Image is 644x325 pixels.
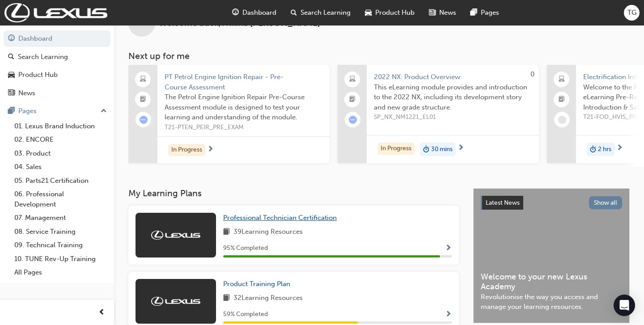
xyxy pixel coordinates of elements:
[151,231,200,240] img: Trak
[445,311,452,319] span: Show Progress
[481,272,622,292] span: Welcome to your new Lexus Academy
[207,146,214,154] span: next-icon
[445,309,452,320] button: Show Progress
[232,7,239,18] span: guage-icon
[291,7,297,18] span: search-icon
[128,188,459,198] h3: My Learning Plans
[349,74,356,85] span: laptop-icon
[349,94,356,106] span: booktick-icon
[616,144,623,152] span: next-icon
[11,147,110,160] a: 03. Product
[284,4,358,22] a: search-iconSearch Learning
[589,196,623,209] button: Show all
[374,112,532,122] span: SP_NX_NM1221_EL01
[11,160,110,174] a: 04. Sales
[559,94,565,106] span: booktick-icon
[614,295,635,316] div: Open Intercom Messenger
[375,8,415,18] span: Product Hub
[11,252,110,266] a: 10. TUNE Rev-Up Training
[223,243,268,253] span: 95 % Completed
[223,279,294,289] a: Product Training Plan
[4,3,107,22] img: Trak
[338,65,539,163] a: 02022 NX: Product OverviewThis eLearning module provides and introduction to the 2022 NX, includi...
[223,293,230,304] span: book-icon
[590,144,596,155] span: duration-icon
[18,88,35,98] div: News
[233,293,303,304] span: 32 Learning Resources
[530,70,534,78] span: 0
[429,7,436,18] span: news-icon
[223,214,337,222] span: Professional Technician Certification
[358,4,422,22] a: car-iconProduct Hub
[225,4,284,22] a: guage-iconDashboard
[8,89,15,97] span: news-icon
[445,243,452,254] button: Show Progress
[101,106,107,117] span: up-icon
[11,119,110,133] a: 01. Lexus Brand Induction
[8,107,15,115] span: pages-icon
[439,8,456,18] span: News
[128,65,330,163] a: PT Petrol Engine Ignition Repair - Pre-Course AssessmentThe Petrol Engine Ignition Repair Pre-Cou...
[140,94,146,106] span: booktick-icon
[11,133,110,147] a: 02. ENCORE
[223,213,340,223] a: Professional Technician Certification
[422,4,463,22] a: news-iconNews
[11,266,110,279] a: All Pages
[4,103,110,119] button: Pages
[114,51,644,61] h3: Next up for me
[374,72,532,82] span: 2022 NX: Product Overview
[11,187,110,211] a: 06. Professional Development
[558,116,566,124] span: learningRecordVerb_NONE-icon
[486,199,520,207] span: Latest News
[18,70,58,80] div: Product Hub
[365,7,372,18] span: car-icon
[8,35,15,43] span: guage-icon
[423,144,429,155] span: duration-icon
[4,85,110,101] a: News
[223,227,230,238] span: book-icon
[168,144,205,156] div: In Progress
[481,196,622,210] a: Latest NewsShow all
[4,67,110,83] a: Product Hub
[8,53,14,61] span: search-icon
[11,211,110,225] a: 07. Management
[223,309,268,320] span: 59 % Completed
[481,292,622,312] span: Revolutionise the way you access and manage your learning resources.
[301,8,351,18] span: Search Learning
[18,52,68,62] div: Search Learning
[165,122,322,133] span: T21-PTEN_PEIR_PRE_EXAM
[140,116,148,124] span: learningRecordVerb_ATTEMPT-icon
[470,7,477,18] span: pages-icon
[473,188,630,323] a: Latest NewsShow allWelcome to your new Lexus AcademyRevolutionise the way you access and manage y...
[151,297,200,306] img: Trak
[4,30,110,47] a: Dashboard
[11,174,110,188] a: 05. Parts21 Certification
[598,144,611,155] span: 2 hrs
[627,8,636,18] span: TG
[624,5,640,21] button: TG
[458,144,464,152] span: next-icon
[223,280,290,288] span: Product Training Plan
[4,29,110,103] button: DashboardSearch LearningProduct HubNews
[4,49,110,65] a: Search Learning
[11,225,110,239] a: 08. Service Training
[377,143,415,155] div: In Progress
[374,82,532,113] span: This eLearning module provides and introduction to the 2022 NX, including its development story a...
[165,92,322,122] span: The Petrol Engine Ignition Repair Pre-Course Assessment module is designed to test your learning ...
[98,307,105,318] span: prev-icon
[165,72,322,92] span: PT Petrol Engine Ignition Repair - Pre-Course Assessment
[140,74,146,85] span: laptop-icon
[445,245,452,253] span: Show Progress
[8,71,15,79] span: car-icon
[349,116,357,124] span: learningRecordVerb_ATTEMPT-icon
[242,8,276,18] span: Dashboard
[431,144,453,155] span: 30 mins
[463,4,506,22] a: pages-iconPages
[11,238,110,252] a: 09. Technical Training
[559,74,565,85] span: laptop-icon
[233,227,303,238] span: 39 Learning Resources
[18,106,37,116] div: Pages
[481,8,499,18] span: Pages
